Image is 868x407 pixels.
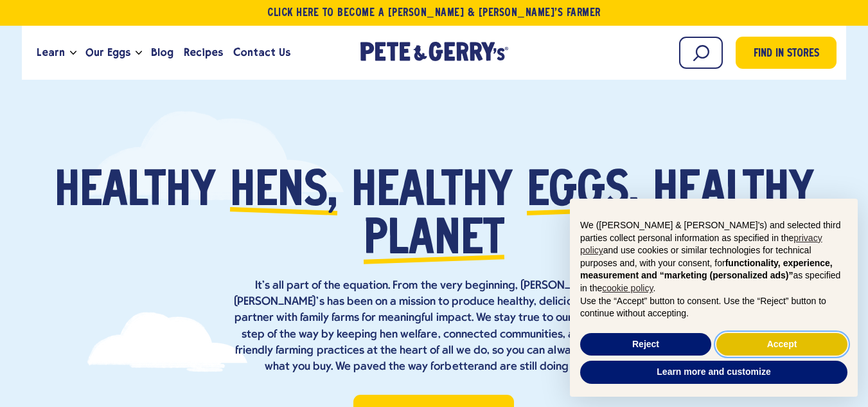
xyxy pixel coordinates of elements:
[653,168,814,217] span: healthy
[527,168,639,217] span: eggs,
[229,278,640,375] p: It’s all part of the equation. From the very beginning, [PERSON_NAME] & [PERSON_NAME]’s has been ...
[80,35,136,70] a: Our Eggs
[31,35,70,70] a: Learn
[602,283,653,293] a: cookie policy
[136,51,142,55] button: Open the dropdown menu for Our Eggs
[445,361,477,373] strong: better
[233,44,290,60] span: Contact Us
[228,35,296,70] a: Contact Us
[716,333,847,356] button: Accept
[580,219,847,295] p: We ([PERSON_NAME] & [PERSON_NAME]'s) and selected third parties collect personal information as s...
[55,168,216,217] span: Healthy
[85,44,130,60] span: Our Eggs
[580,361,847,384] button: Learn more and customize
[37,44,65,60] span: Learn
[754,46,819,63] span: Find in Stores
[151,44,173,60] span: Blog
[736,37,837,69] a: Find in Stores
[679,37,723,69] input: Search
[580,295,847,320] p: Use the “Accept” button to consent. Use the “Reject” button to continue without accepting.
[230,168,337,217] span: hens,
[179,35,228,70] a: Recipes
[184,44,223,60] span: Recipes
[70,51,76,55] button: Open the dropdown menu for Learn
[364,217,504,265] span: planet
[351,168,513,217] span: healthy
[146,35,179,70] a: Blog
[580,333,711,356] button: Reject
